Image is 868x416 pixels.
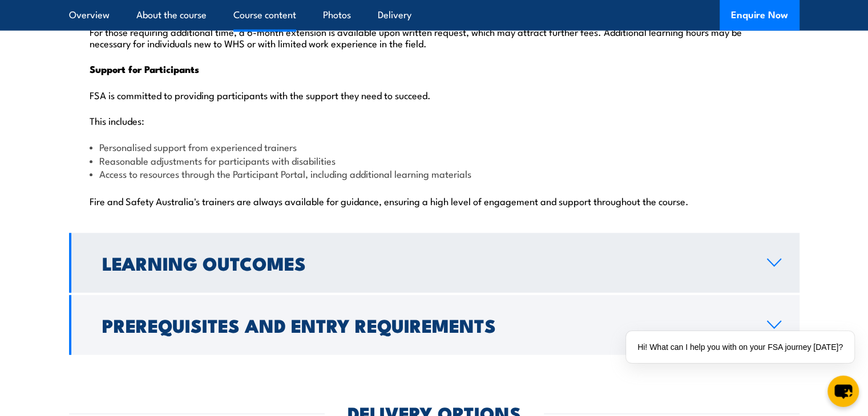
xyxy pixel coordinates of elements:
li: Personalised support from experienced trainers [90,140,779,153]
button: chat-button [827,376,859,407]
h2: Prerequisites and Entry Requirements [102,317,749,333]
p: This includes: [90,115,779,126]
li: Access to resources through the Participant Portal, including additional learning materials [90,167,779,180]
h2: Learning Outcomes [102,255,749,271]
li: Reasonable adjustments for participants with disabilities [90,154,779,167]
a: Prerequisites and Entry Requirements [69,295,800,355]
p: For those requiring additional time, a 6-month extension is available upon written request, which... [90,26,779,48]
p: FSA is committed to providing participants with the support they need to succeed. [90,89,779,100]
a: Learning Outcomes [69,233,800,293]
div: Hi! What can I help you with on your FSA journey [DATE]? [626,331,854,363]
p: Fire and Safety Australia's trainers are always available for guidance, ensuring a high level of ... [90,195,779,206]
strong: Support for Participants [90,62,199,76]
